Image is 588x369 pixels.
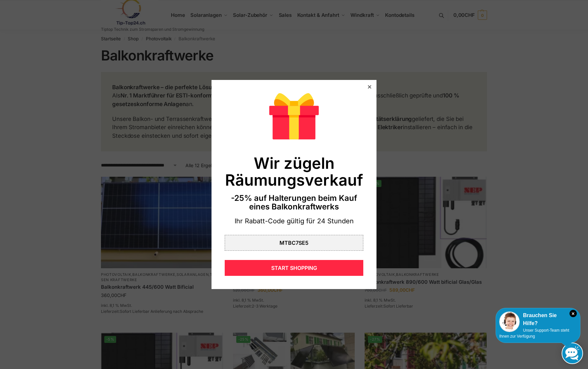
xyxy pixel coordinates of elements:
[570,310,577,317] i: Schließen
[499,328,569,339] span: Unser Support-Team steht Ihnen zur Verfügung
[499,312,577,327] div: Brauchen Sie Hilfe?
[499,312,520,332] img: Customer service
[225,260,363,276] div: START SHOPPING
[225,194,363,211] div: -25% auf Halterungen beim Kauf eines Balkonkraftwerks
[225,235,363,251] div: MTBC7SE5
[225,155,363,189] div: Wir zügeln Räumungsverkauf
[225,217,363,226] div: Ihr Rabatt-Code gültig für 24 Stunden
[279,240,309,245] div: MTBC7SE5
